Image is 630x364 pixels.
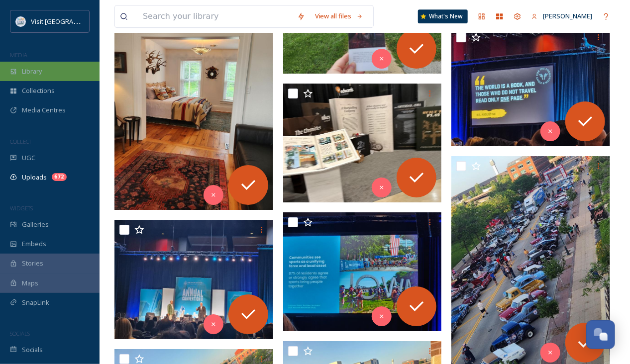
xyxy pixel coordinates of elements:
[22,239,46,249] span: Embeds
[22,220,49,229] span: Galleries
[10,204,33,212] span: WIDGETS
[22,86,55,95] span: Collections
[52,173,67,181] div: 672
[451,27,610,146] img: ext_1752291461.557476_Jkranovich@visitquadcities.com-20250710_094219.jpg
[22,345,43,355] span: Socials
[310,6,368,26] a: View all files
[10,330,30,337] span: SOCIALS
[283,212,442,331] img: ext_1752291462.025295_Jkranovich@visitquadcities.com-20250710_153817.jpg
[31,16,108,26] span: Visit [GEOGRAPHIC_DATA]
[22,259,43,268] span: Stories
[16,16,26,26] img: QCCVB_VISIT_vert_logo_4c_tagline_122019.svg
[22,67,42,76] span: Library
[10,51,27,59] span: MEDIA
[114,220,273,339] img: ext_1752291462.49182_Jkranovich@visitquadcities.com-20250711_165027.jpg
[10,138,31,145] span: COLLECT
[526,6,597,26] a: [PERSON_NAME]
[22,278,38,288] span: Maps
[22,173,47,182] span: Uploads
[22,105,66,115] span: Media Centres
[418,9,468,23] a: What's New
[586,320,615,349] button: Open Chat
[22,298,49,307] span: SnapLink
[543,11,592,20] span: [PERSON_NAME]
[283,84,442,202] img: ext_1753984808.755466_Dherrell@visitquadcities.com-IMG_7398.jpeg
[22,153,35,163] span: UGC
[138,5,292,27] input: Search your library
